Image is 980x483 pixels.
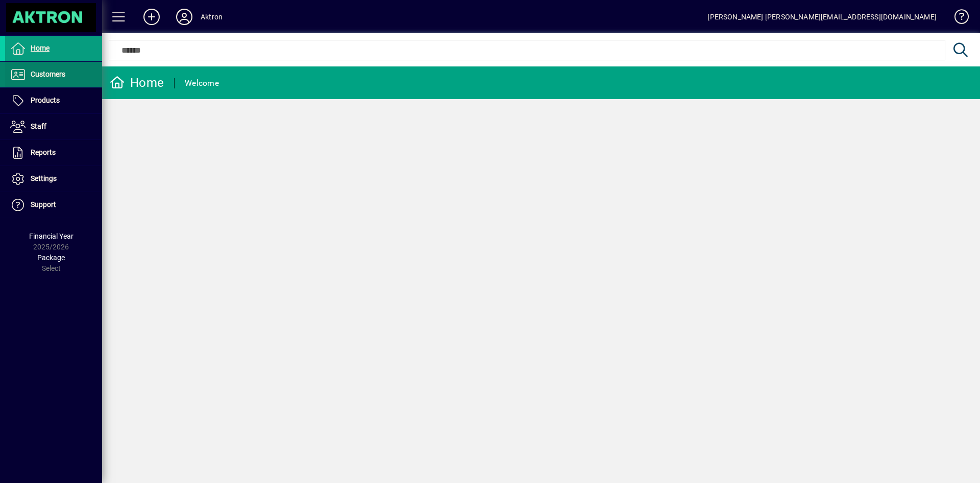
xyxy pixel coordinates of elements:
[5,166,102,192] a: Settings
[168,8,201,26] button: Profile
[5,114,102,140] a: Staff
[31,200,56,209] span: Support
[201,9,223,25] div: Aktron
[31,70,65,78] span: Customers
[31,122,46,130] span: Staff
[135,8,168,26] button: Add
[707,9,937,25] div: [PERSON_NAME] [PERSON_NAME][EMAIL_ADDRESS][DOMAIN_NAME]
[37,254,65,262] span: Package
[185,75,219,91] div: Welcome
[31,174,57,182] span: Settings
[5,62,102,87] a: Customers
[5,140,102,166] a: Reports
[31,148,56,156] span: Reports
[5,192,102,218] a: Support
[31,44,50,52] span: Home
[947,2,967,35] a: Knowledge Base
[5,88,102,113] a: Products
[29,232,73,240] span: Financial Year
[110,75,164,91] div: Home
[31,96,60,104] span: Products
